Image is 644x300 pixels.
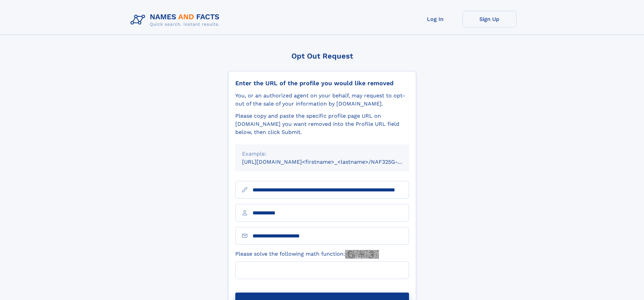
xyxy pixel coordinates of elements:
div: Please copy and paste the specific profile page URL on [DOMAIN_NAME] you want removed into the Pr... [235,112,409,136]
a: Sign Up [462,11,517,27]
div: Opt Out Request [228,52,416,60]
label: Please solve the following math function: [235,250,379,259]
small: [URL][DOMAIN_NAME]<firstname>_<lastname>/NAF325G-xxxxxxxx [242,159,422,165]
div: Enter the URL of the profile you would like removed [235,79,409,87]
div: Example: [242,150,402,158]
a: Log In [408,11,462,27]
div: You, or an authorized agent on your behalf, may request to opt-out of the sale of your informatio... [235,92,409,108]
img: Logo Names and Facts [128,11,225,29]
